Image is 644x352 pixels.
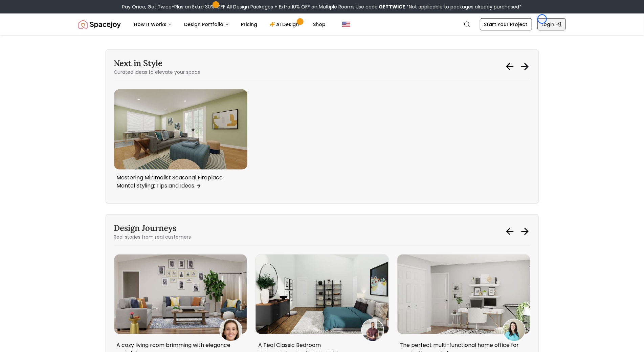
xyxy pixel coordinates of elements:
[236,18,263,31] a: Pricing
[123,3,522,10] div: Pay Once, Get Twice-Plus an Extra 30% OFF All Design Packages + Extra 10% OFF on Multiple Rooms.
[308,18,331,31] a: Shop
[405,3,522,10] span: *Not applicable to packages already purchased*
[114,69,201,75] p: Curated ideas to elevate your space
[537,18,566,30] a: Login
[362,320,383,341] img: Mark Edge
[117,174,242,190] p: Mastering Minimalist Seasonal Fireplace Mantel Styling: Tips and Ideas
[179,18,235,31] button: Design Portfolio
[220,320,242,341] img: Shanice
[342,20,350,28] img: United States
[79,18,121,31] img: Spacejoy Logo
[114,58,201,69] h3: Next in Style
[129,18,331,31] nav: Main
[503,320,525,341] img: Mackenzie Hesler
[258,341,383,349] p: A Teal Classic Bedroom
[79,18,121,31] a: Spacejoy
[114,89,247,170] img: Next in Style - Mastering Minimalist Seasonal Fireplace Mantel Styling: Tips and Ideas
[129,18,178,31] button: How It Works
[114,223,191,234] h3: Design Journeys
[356,3,405,10] span: Use code:
[264,18,307,31] a: AI Design
[114,89,530,195] div: Carousel
[79,14,566,35] nav: Global
[114,234,191,240] p: Real stories from real customers
[480,18,532,30] a: Start Your Project
[379,3,405,10] b: GETTWICE
[114,89,247,195] div: 1 / 1
[114,89,247,193] a: Next in Style - Mastering Minimalist Seasonal Fireplace Mantel Styling: Tips and IdeasMastering M...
